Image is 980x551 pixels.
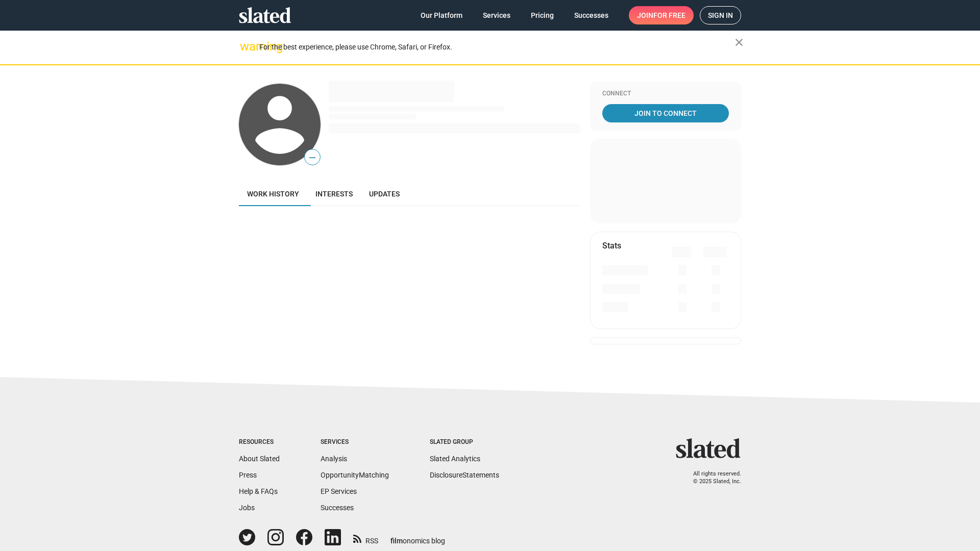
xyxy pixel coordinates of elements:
div: For the best experience, please use Chrome, Safari, or Firefox. [259,40,735,54]
a: filmonomics blog [390,528,445,546]
span: Interests [315,190,353,198]
a: Join To Connect [602,104,729,122]
p: All rights reserved. © 2025 Slated, Inc. [682,470,741,485]
a: EP Services [321,487,357,495]
span: film [390,537,403,545]
a: Interests [307,182,361,206]
div: Resources [239,438,280,446]
a: Successes [321,504,354,512]
a: Slated Analytics [430,455,480,463]
a: Analysis [321,455,347,463]
span: Our Platform [421,6,462,24]
span: for free [653,6,685,24]
div: Services [321,438,389,446]
a: RSS [353,530,378,546]
span: Updates [369,190,400,198]
span: Join To Connect [604,104,727,122]
a: OpportunityMatching [321,471,389,479]
a: Work history [239,182,307,206]
a: Updates [361,182,408,206]
mat-icon: warning [240,40,252,53]
span: — [305,151,320,164]
a: Our Platform [412,6,471,24]
div: Slated Group [430,438,499,446]
a: About Slated [239,455,280,463]
div: Connect [602,90,729,98]
a: Help & FAQs [239,487,278,495]
a: Services [475,6,519,24]
a: Press [239,471,257,479]
a: Successes [566,6,617,24]
a: DisclosureStatements [430,471,499,479]
mat-card-title: Stats [602,240,621,251]
span: Sign in [708,7,733,24]
a: Joinfor free [629,6,694,24]
span: Join [637,6,685,24]
mat-icon: close [733,36,745,48]
a: Jobs [239,504,255,512]
span: Successes [574,6,608,24]
span: Services [483,6,510,24]
span: Pricing [531,6,554,24]
a: Pricing [523,6,562,24]
a: Sign in [700,6,741,24]
span: Work history [247,190,299,198]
